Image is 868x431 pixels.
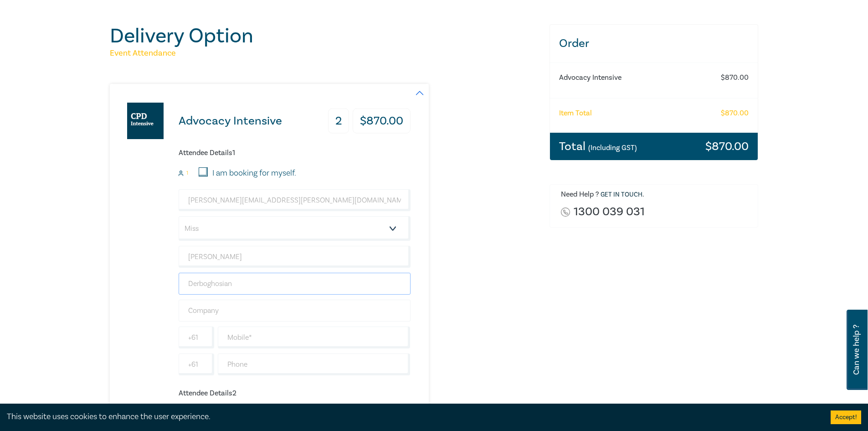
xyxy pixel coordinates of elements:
[559,73,713,82] h6: Advocacy Intensive
[179,327,214,348] input: +61
[186,170,188,177] small: 1
[601,191,642,199] a: Get in touch
[110,24,539,48] h1: Delivery Option
[550,25,758,62] h3: Order
[179,246,411,268] input: First Name*
[353,109,411,134] h3: $ 870.00
[179,189,411,211] input: Attendee Email*
[179,353,214,375] input: +61
[212,167,296,179] label: I am booking for myself.
[705,140,749,152] h3: $ 870.00
[218,327,411,348] input: Mobile*
[721,73,749,82] h6: $ 870.00
[852,315,861,384] span: Can we help ?
[218,353,411,375] input: Phone
[179,115,282,127] h3: Advocacy Intensive
[179,389,411,398] h6: Attendee Details 2
[127,103,164,139] img: Advocacy Intensive
[179,300,411,322] input: Company
[588,143,637,152] small: (Including GST)
[721,109,749,118] h6: $ 870.00
[559,140,637,152] h3: Total
[7,411,817,423] div: This website uses cookies to enhance the user experience.
[561,190,751,199] h6: Need Help ? .
[179,149,411,157] h6: Attendee Details 1
[559,109,592,118] h6: Item Total
[328,109,349,134] h3: 2
[179,273,411,295] input: Last Name*
[574,206,645,218] a: 1300 039 031
[831,410,861,424] button: Accept cookies
[110,48,539,59] h5: Event Attendance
